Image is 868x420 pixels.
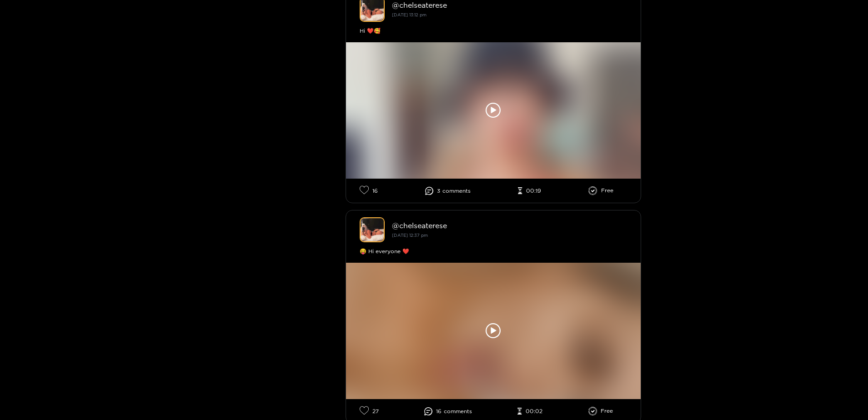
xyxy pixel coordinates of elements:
[360,406,379,416] li: 27
[424,407,472,415] li: 16
[588,407,613,416] li: Free
[442,188,471,194] span: comment s
[444,408,472,415] span: comment s
[392,12,426,17] small: [DATE] 13:12 pm
[392,1,627,9] div: @ chelseaterese
[425,187,471,195] li: 3
[360,247,627,256] div: 😝 Hi everyone ❤️
[360,26,627,35] div: Hi ❤️🥰
[360,217,385,242] img: chelseaterese
[392,233,428,238] small: [DATE] 12:37 pm
[392,221,627,230] div: @ chelseaterese
[518,187,541,195] li: 00:19
[517,408,542,415] li: 00:02
[360,185,378,196] li: 16
[588,186,613,195] li: Free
